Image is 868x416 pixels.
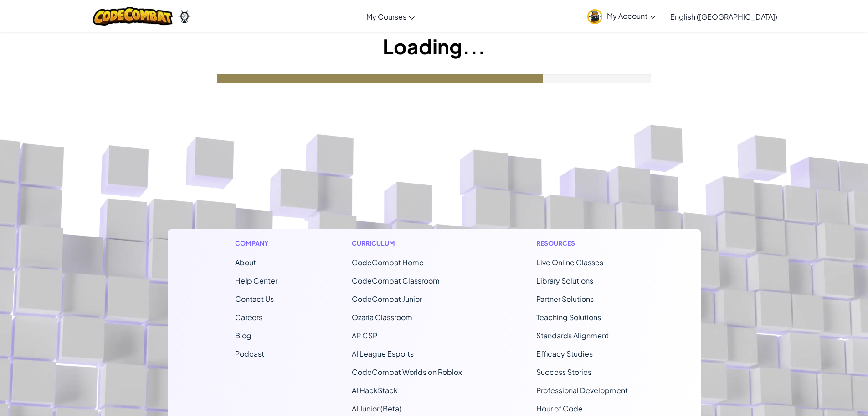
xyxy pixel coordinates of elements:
a: English ([GEOGRAPHIC_DATA]) [666,4,782,29]
span: My Account [607,11,656,21]
a: My Courses [362,4,419,29]
a: Blog [235,331,252,340]
a: Ozaria Classroom [352,312,412,322]
img: CodeCombat logo [93,7,173,26]
a: Professional Development [536,385,628,395]
a: CodeCombat Junior [352,294,422,304]
a: Careers [235,312,262,322]
a: Help Center [235,276,277,285]
span: My Courses [366,12,406,21]
a: Efficacy Studies [536,349,593,358]
a: CodeCombat Worlds on Roblox [352,367,462,377]
span: CodeCombat Home [352,258,424,267]
a: Podcast [235,349,264,358]
a: Success Stories [536,367,591,377]
span: Contact Us [235,294,274,304]
h1: Resources [536,238,633,248]
a: AI League Esports [352,349,414,358]
span: English ([GEOGRAPHIC_DATA]) [670,12,777,21]
a: Hour of Code [536,404,583,413]
a: Standards Alignment [536,331,609,340]
a: CodeCombat Classroom [352,276,440,285]
a: Teaching Solutions [536,312,601,322]
a: Library Solutions [536,276,593,285]
img: Ozaria [177,10,192,23]
a: My Account [583,2,660,31]
a: Partner Solutions [536,294,594,304]
img: avatar [587,9,602,24]
h1: Company [235,238,277,248]
h1: Curriculum [352,238,462,248]
a: AI Junior (Beta) [352,404,401,413]
a: AP CSP [352,331,377,340]
a: AI HackStack [352,385,398,395]
a: About [235,258,256,267]
a: Live Online Classes [536,258,603,267]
